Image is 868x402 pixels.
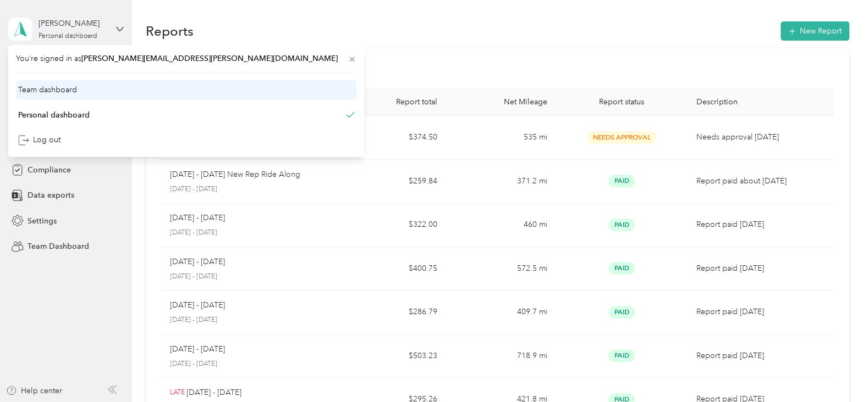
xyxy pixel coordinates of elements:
[186,387,241,399] p: [DATE] - [DATE]
[608,175,635,187] span: Paid
[587,131,656,144] span: Needs Approval
[18,84,77,96] div: Team dashboard
[337,203,446,247] td: $322.00
[337,334,446,378] td: $503.23
[28,164,71,176] span: Compliance
[170,256,225,268] p: [DATE] - [DATE]
[446,116,556,160] td: 535 mi
[564,97,678,107] div: Report status
[608,306,635,319] span: Paid
[18,134,61,146] div: Log out
[696,219,825,231] p: Report paid [DATE]
[28,241,89,252] span: Team Dashboard
[170,315,328,325] p: [DATE] - [DATE]
[170,228,328,238] p: [DATE] - [DATE]
[170,343,225,355] p: [DATE] - [DATE]
[170,272,328,282] p: [DATE] - [DATE]
[696,131,825,143] p: Needs approval [DATE]
[337,160,446,204] td: $259.84
[337,88,446,116] th: Report total
[18,109,90,121] div: Personal dashboard
[337,247,446,291] td: $400.75
[337,291,446,334] td: $286.79
[170,212,225,224] p: [DATE] - [DATE]
[170,169,300,181] p: [DATE] - [DATE] New Rep Ride Along
[39,18,107,29] div: [PERSON_NAME]
[446,334,556,378] td: 718.9 mi
[28,189,74,201] span: Data exports
[696,350,825,362] p: Report paid [DATE]
[446,291,556,334] td: 409.7 mi
[170,388,185,398] p: LATE
[16,53,356,64] span: You’re signed in as
[688,88,834,116] th: Description
[696,175,825,187] p: Report paid about [DATE]
[28,215,57,227] span: Settings
[806,340,868,402] iframe: Everlance-gr Chat Button Frame
[446,88,556,116] th: Net Mileage
[696,306,825,318] p: Report paid [DATE]
[170,299,225,311] p: [DATE] - [DATE]
[608,349,635,362] span: Paid
[446,160,556,204] td: 371.2 mi
[608,219,635,231] span: Paid
[6,385,62,397] button: Help center
[81,54,338,63] span: [PERSON_NAME][EMAIL_ADDRESS][PERSON_NAME][DOMAIN_NAME]
[446,203,556,247] td: 460 mi
[170,359,328,369] p: [DATE] - [DATE]
[170,185,328,194] p: [DATE] - [DATE]
[696,263,825,275] p: Report paid [DATE]
[39,33,97,40] div: Personal dashboard
[781,21,849,41] button: New Report
[337,116,446,160] td: $374.50
[146,25,194,37] h1: Reports
[446,247,556,291] td: 572.5 mi
[608,262,635,275] span: Paid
